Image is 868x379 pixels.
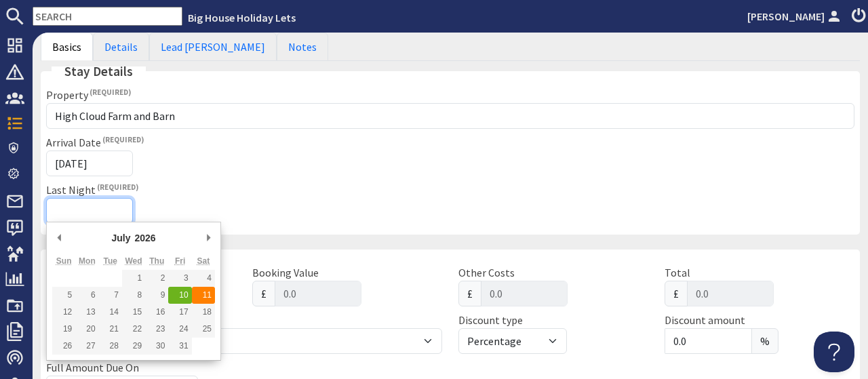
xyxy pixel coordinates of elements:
[145,270,168,287] button: 2
[252,266,319,279] label: Booking Value
[52,287,75,304] button: 5
[52,304,75,321] button: 12
[252,281,275,306] span: £
[168,304,191,321] button: 17
[75,321,98,338] button: 20
[79,256,96,266] abbr: Monday
[46,88,131,102] label: Property
[192,321,215,338] button: 25
[814,332,854,372] iframe: Toggle Customer Support
[192,270,215,287] button: 4
[109,228,132,248] div: July
[665,328,666,354] span: £
[277,33,328,61] a: Notes
[75,304,98,321] button: 13
[458,281,481,306] span: £
[122,287,145,304] button: 8
[122,270,145,287] button: 1
[197,256,210,266] abbr: Saturday
[99,304,122,321] button: 14
[132,228,157,248] div: 2026
[175,256,185,266] abbr: Friday
[168,270,191,287] button: 3
[192,287,215,304] button: 11
[188,11,296,24] a: Big House Holiday Lets
[122,304,145,321] button: 15
[99,287,122,304] button: 7
[145,338,168,355] button: 30
[125,256,142,266] abbr: Wednesday
[75,338,98,355] button: 27
[145,321,168,338] button: 23
[201,228,215,248] button: Next Month
[33,7,182,26] input: SEARCH
[46,136,144,149] label: Arrival Date
[122,321,145,338] button: 22
[52,228,66,248] button: Previous Month
[168,287,191,304] button: 10
[93,33,149,61] a: Details
[41,33,93,61] a: Basics
[751,328,778,354] span: %
[458,313,523,327] label: Discount type
[149,33,277,61] a: Lead [PERSON_NAME]
[145,287,168,304] button: 9
[99,321,122,338] button: 21
[747,8,844,24] a: [PERSON_NAME]
[52,321,75,338] button: 19
[75,287,98,304] button: 6
[168,321,191,338] button: 24
[458,266,515,279] label: Other Costs
[52,338,75,355] button: 26
[665,313,745,327] label: Discount amount
[665,281,688,306] span: £
[99,338,122,355] button: 28
[46,361,139,374] label: Full Amount Due On
[56,256,72,266] abbr: Sunday
[46,183,138,197] label: Last Night
[52,62,146,81] legend: Stay Details
[103,256,117,266] abbr: Tuesday
[665,266,690,279] label: Total
[145,304,168,321] button: 16
[192,304,215,321] button: 18
[168,338,191,355] button: 31
[149,256,164,266] abbr: Thursday
[122,338,145,355] button: 29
